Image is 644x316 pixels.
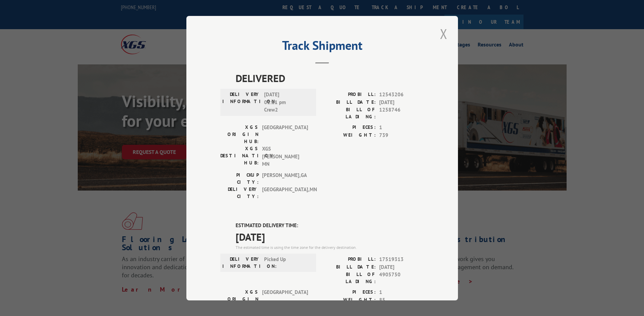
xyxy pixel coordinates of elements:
span: 1 [379,289,424,296]
span: [GEOGRAPHIC_DATA] , MN [262,185,308,200]
label: PICKUP CITY: [220,171,259,185]
label: DELIVERY CITY: [220,185,259,200]
button: Close modal [438,24,449,43]
h2: Track Shipment [220,41,424,54]
span: [GEOGRAPHIC_DATA] [262,289,308,310]
span: 739 [379,131,424,139]
label: BILL DATE: [322,98,376,106]
label: ESTIMATED DELIVERY TIME: [236,221,424,229]
label: WEIGHT: [322,131,376,139]
label: PROBILL: [322,91,376,99]
label: PIECES: [322,289,376,296]
label: DELIVERY INFORMATION: [222,256,261,270]
label: XGS DESTINATION HUB: [220,145,259,168]
span: [GEOGRAPHIC_DATA] [262,124,308,145]
label: XGS ORIGIN HUB: [220,124,259,145]
span: 1258746 [379,106,424,120]
span: 12543206 [379,91,424,99]
span: 17519313 [379,256,424,263]
span: [PERSON_NAME] , GA [262,171,308,185]
span: [DATE] [236,229,424,244]
label: XGS ORIGIN HUB: [220,289,259,310]
span: 85 [379,296,424,304]
span: 4905750 [379,271,424,285]
div: The estimated time is using the time zone for the delivery destination. [236,244,424,251]
span: 1 [379,124,424,132]
label: WEIGHT: [322,296,376,304]
label: BILL OF LADING: [322,271,376,285]
label: BILL DATE: [322,263,376,271]
span: [DATE] [379,98,424,106]
span: Picked Up [264,256,310,270]
span: [DATE] [379,263,424,271]
span: DELIVERED [236,71,424,86]
label: PROBILL: [322,256,376,263]
span: [DATE] 01:11 pm Crew2 [264,91,310,114]
span: XGS [PERSON_NAME] MN [262,145,308,168]
label: BILL OF LADING: [322,106,376,120]
label: PIECES: [322,124,376,132]
label: DELIVERY INFORMATION: [222,91,261,114]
